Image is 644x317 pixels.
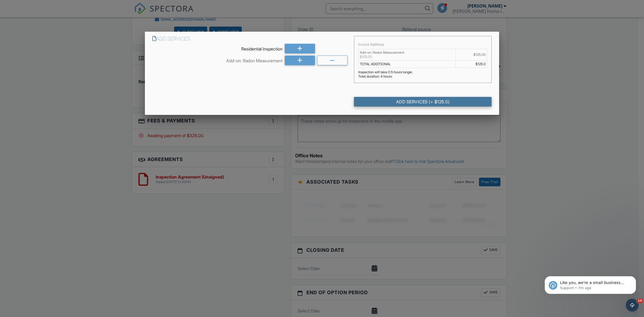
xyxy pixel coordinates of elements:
[360,55,454,59] div: $125.00
[23,21,93,25] p: Message from Support, sent 7m ago
[358,49,456,61] td: Add-on: Radon Measurement
[456,61,487,68] td: $125.0
[354,97,492,107] div: Add Services (+ $125.0)
[637,299,643,303] span: 10
[358,42,487,47] div: Invoice Additions
[23,16,92,46] span: Like you, we're a small business that relies on reviews to grow. If you have a few minutes, we'd ...
[456,49,487,61] td: $125.00
[358,61,456,68] td: TOTAL ADDITIONAL
[626,299,639,312] iframe: Intercom live chat
[152,36,347,42] h6: Add Services
[537,265,644,303] iframe: Intercom notifications message
[358,74,487,79] div: Total duration: 4 hours.
[358,70,487,74] div: Inspection will take 0.5 hours longer.
[152,44,283,52] div: Residential Inspection
[152,56,283,64] div: Add-on: Radon Measurement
